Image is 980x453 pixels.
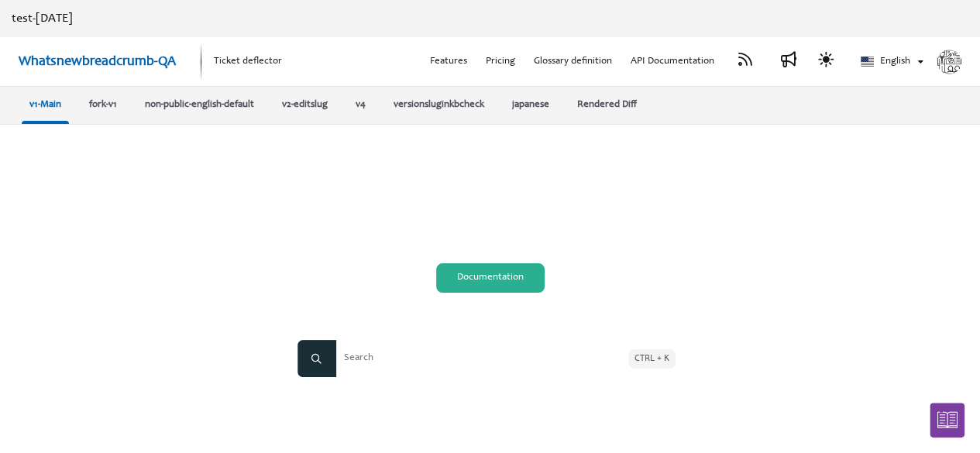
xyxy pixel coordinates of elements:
[297,339,684,378] button: SearchCTRL + K
[628,349,676,369] span: CTRL + K
[436,263,545,293] a: Documentation
[776,50,801,74] a: Whats new
[12,9,968,28] p: test-[DATE]
[430,57,467,67] span: Features
[512,100,549,110] span: japanese
[937,50,961,74] img: shreegayathri.govindarajan@kovai.co
[394,100,484,110] span: versionsluginkbcheck
[145,100,254,110] span: non-public-english-default
[89,100,117,110] span: fork-v1
[297,340,628,377] span: Search
[29,100,61,110] span: v1-Main
[631,57,714,67] span: API Documentation
[534,57,612,67] span: Glossary definition
[851,50,930,75] button: English
[577,100,637,110] span: Rendered Diff
[19,209,961,248] div: Comprehensive documentation to help your users get started with Whatsnewbreadcrumb-QA project.
[356,100,366,110] span: v4
[19,167,961,209] h1: Welcome to Whatsnewbreadcrumb-QA project landing page
[214,57,282,67] span: Ticket deflector
[733,50,758,74] a: RSS feed
[813,50,838,74] button: Theme options
[486,57,515,67] span: Pricing
[282,100,328,110] span: v2-editslug
[19,55,176,69] span: Whatsnewbreadcrumb-QA
[19,52,176,72] a: Project logo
